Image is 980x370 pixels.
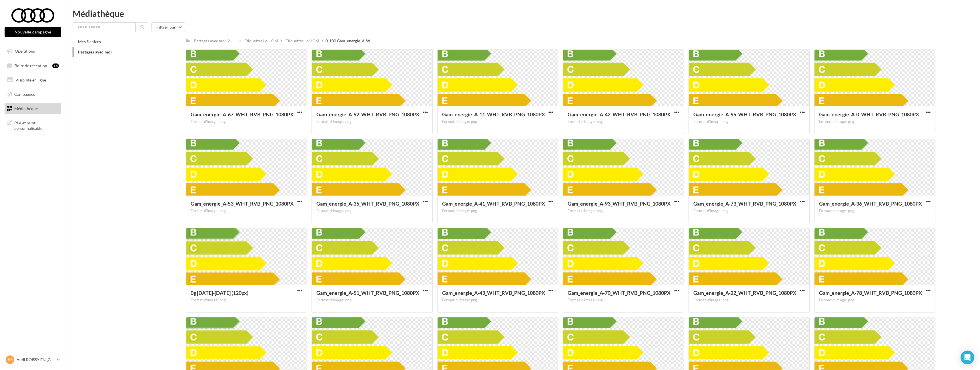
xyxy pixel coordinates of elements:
[78,49,112,54] span: Partagés avec moi
[14,119,59,131] span: PLV et print personnalisable
[316,119,428,124] div: Format d'image: png
[693,111,796,118] span: Gam_energie_A-95_WHT_RVB_PNG_1080PX
[693,208,805,214] div: Format d'image: png
[17,357,55,363] p: Audi ROISSY EN [GEOGRAPHIC_DATA]
[14,106,38,111] span: Médiathèque
[244,38,278,44] div: Etiquettes Loi LOM
[961,351,974,364] div: Open Intercom Messenger
[693,200,796,207] span: Gam_energie_A-73_WHT_RVB_PNG_1080PX
[3,117,62,134] a: PLV et print personnalisable
[693,119,805,124] div: Format d'image: png
[442,298,554,303] div: Format d'image: png
[3,59,62,72] a: Boîte de réception14
[15,77,46,82] span: Visibilité en ligne
[191,200,294,207] span: Gam_energie_A-53_WHT_RVB_PNG_1080PX
[693,290,796,296] span: Gam_energie_A-22_WHT_RVB_PNG_1080PX
[819,200,922,207] span: Gam_energie_A-36_WHT_RVB_PNG_1080PX
[5,27,61,37] button: Nouvelle campagne
[78,39,101,44] span: Mes fichiers
[819,298,931,303] div: Format d'image: png
[568,290,670,296] span: Gam_energie_A-70_WHT_RVB_PNG_1080PX
[3,103,62,115] a: Médiathèque
[5,354,61,365] a: AR Audi ROISSY EN [GEOGRAPHIC_DATA]
[7,357,13,363] span: AR
[568,200,670,207] span: Gam_energie_A-93_WHT_RVB_PNG_1080PX
[73,9,973,18] div: Médiathèque
[568,298,679,303] div: Format d'image: png
[326,38,372,44] span: 0-100 Gam_energie_A-W...
[442,200,545,207] span: Gam_energie_A-41_WHT_RVB_PNG_1080PX
[191,111,294,118] span: Gam_energie_A-67_WHT_RVB_PNG_1080PX
[3,45,62,57] a: Opérations
[316,208,428,214] div: Format d'image: png
[316,298,428,303] div: Format d'image: png
[3,74,62,86] a: Visibilité en ligne
[151,22,185,32] button: Filtrer par
[52,63,59,68] div: 14
[15,49,35,53] span: Opérations
[568,111,670,118] span: Gam_energie_A-42_WHT_RVB_PNG_1080PX
[316,200,419,207] span: Gam_energie_A-35_WHT_RVB_PNG_1080PX
[15,63,47,68] span: Boîte de réception
[191,290,248,296] span: 0g 1080-1080 (120px)
[191,119,302,124] div: Format d'image: png
[693,298,805,303] div: Format d'image: png
[819,111,919,118] span: Gam_energie_A-0_WHT_RVB_PNG_1080PX
[3,88,62,100] a: Campagnes
[568,208,679,214] div: Format d'image: png
[442,290,545,296] span: Gam_energie_A-43_WHT_RVB_PNG_1080PX
[191,208,302,214] div: Format d'image: png
[316,111,419,118] span: Gam_energie_A-92_WHT_RVB_PNG_1080PX
[568,119,679,124] div: Format d'image: png
[442,119,554,124] div: Format d'image: png
[286,38,319,44] div: Etiquettes Loi LOM
[14,92,35,97] span: Campagnes
[232,37,237,45] div: ...
[819,119,931,124] div: Format d'image: png
[316,290,419,296] span: Gam_energie_A-51_WHT_RVB_PNG_1080PX
[194,38,226,44] div: Partagés avec moi
[819,290,922,296] span: Gam_energie_A-78_WHT_RVB_PNG_1080PX
[442,208,554,214] div: Format d'image: png
[191,298,302,303] div: Format d'image: png
[819,208,931,214] div: Format d'image: png
[442,111,545,118] span: Gam_energie_A-11_WHT_RVB_PNG_1080PX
